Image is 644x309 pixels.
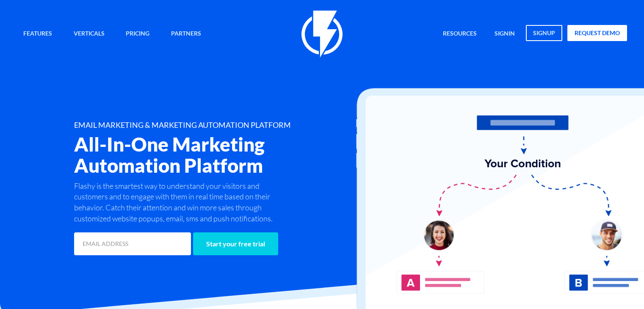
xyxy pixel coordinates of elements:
[67,25,111,43] a: Verticals
[119,25,156,43] a: Pricing
[165,25,207,43] a: Partners
[74,121,367,130] h1: EMAIL MARKETING & MARKETING AUTOMATION PLATFORM
[567,25,627,41] a: request demo
[193,232,278,255] input: Start your free trial
[488,25,521,43] a: signin
[74,134,367,176] h2: All-In-One Marketing Automation Platform
[74,232,191,255] input: EMAIL ADDRESS
[437,25,483,43] a: Resources
[526,25,562,41] a: signup
[74,181,290,224] p: Flashy is the smartest way to understand your visitors and customers and to engage with them in r...
[17,25,58,43] a: Features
